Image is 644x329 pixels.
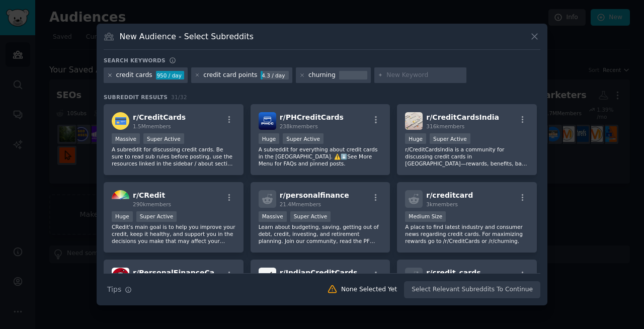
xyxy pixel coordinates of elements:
[308,71,336,80] div: churning
[405,223,529,244] p: A place to find latest industry and consumer news regarding credit cards. For maximizing rewards ...
[133,201,171,207] span: 290k members
[259,268,276,285] img: IndianCreditCards
[426,269,480,277] span: r/ credit_cards
[341,285,397,294] div: None Selected Yet
[107,284,121,295] span: Tips
[283,133,324,144] div: Super Active
[280,191,349,199] span: r/ personalfinance
[405,112,423,130] img: CreditCardsIndia
[112,146,235,167] p: A subreddit for discussing credit cards. Be sure to read sub rules before posting, use the resour...
[259,112,276,130] img: PHCreditCards
[171,94,187,100] span: 31 / 32
[386,71,463,80] input: New Keyword
[259,146,382,167] p: A subreddit for everything about credit cards in the [GEOGRAPHIC_DATA]. ⚠️⬇️See More Menu for FAQ...
[112,112,129,130] img: CreditCards
[426,201,458,207] span: 3k members
[120,31,254,42] h3: New Audience - Select Subreddits
[259,211,287,222] div: Massive
[203,71,257,80] div: credit card points
[280,269,358,277] span: r/ IndianCreditCards
[112,211,133,222] div: Huge
[280,113,344,121] span: r/ PHCreditCards
[112,190,129,208] img: CRedit
[290,211,331,222] div: Super Active
[259,223,382,244] p: Learn about budgeting, saving, getting out of debt, credit, investing, and retirement planning. J...
[143,133,184,144] div: Super Active
[280,201,321,207] span: 21.4M members
[430,133,470,144] div: Super Active
[104,281,135,298] button: Tips
[426,123,464,129] span: 316k members
[156,71,184,80] div: 950 / day
[133,123,171,129] span: 1.5M members
[405,211,446,222] div: Medium Size
[133,191,165,199] span: r/ CRedit
[112,268,129,285] img: PersonalFinanceCanada
[280,123,318,129] span: 238k members
[133,113,186,121] span: r/ CreditCards
[104,57,166,64] h3: Search keywords
[136,211,177,222] div: Super Active
[405,133,426,144] div: Huge
[405,146,529,167] p: r/CreditCardsIndia is a community for discussing credit cards in [GEOGRAPHIC_DATA]—rewards, benef...
[133,269,234,277] span: r/ PersonalFinanceCanada
[259,133,280,144] div: Huge
[116,71,152,80] div: credit cards
[112,133,140,144] div: Massive
[426,113,499,121] span: r/ CreditCardsIndia
[112,223,235,244] p: CRedit's main goal is to help you improve your credit, keep it healthy, and support you in the de...
[104,94,168,101] span: Subreddit Results
[426,191,473,199] span: r/ creditcard
[261,71,289,80] div: 4.3 / day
